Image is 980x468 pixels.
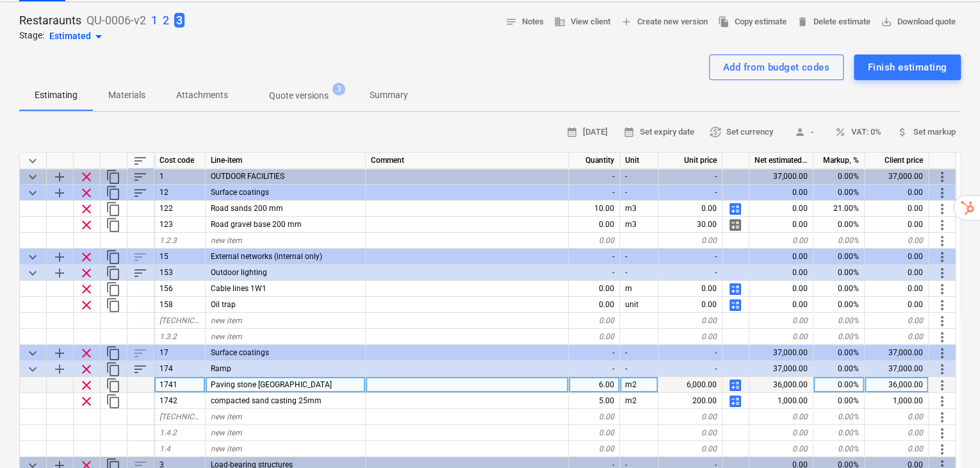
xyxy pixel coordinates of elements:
div: 37,000.00 [749,361,813,377]
button: Add from budget codes [709,54,844,80]
div: 0.00% [813,409,865,425]
div: Line-item [206,153,366,169]
span: Duplicate category [106,362,121,377]
div: Client price [865,153,929,169]
div: 0.00 [865,201,929,217]
span: More actions [935,442,950,457]
span: More actions [935,313,950,329]
div: 0.00% [813,265,865,281]
span: More actions [935,185,950,201]
div: 1742 [154,393,206,409]
button: 1 [151,12,158,29]
div: 0.00 [658,313,723,329]
div: - [569,169,620,185]
div: 0.00 [749,409,813,425]
span: More actions [935,265,950,281]
span: Add sub category to row [52,362,67,377]
div: 37,000.00 [749,345,813,361]
div: 156 [154,281,206,297]
div: 0.00 [865,313,929,329]
div: 0.00 [749,281,813,297]
p: Estimating [35,88,78,102]
div: 1 [154,169,206,185]
span: Paving stone Nunnakivi hall [211,380,332,389]
span: - [788,125,819,140]
span: Duplicate category [106,265,121,281]
div: 0.00 [658,409,723,425]
div: 37,000.00 [865,345,929,361]
button: Finish estimating [854,54,961,80]
button: - [783,122,824,142]
p: Restaraunts [19,13,81,28]
span: Remove row [79,185,94,201]
span: Collapse category [25,169,40,185]
div: 0.00% [813,345,865,361]
div: 12 [154,185,206,201]
div: 0.00 [749,265,813,281]
div: 6,000.00 [658,377,723,393]
div: 1,000.00 [865,393,929,409]
button: View client [549,12,616,32]
div: - [620,361,658,377]
div: 0.00% [813,377,865,393]
span: Collapse category [25,185,40,201]
div: m2 [620,377,658,393]
div: m2 [620,393,658,409]
div: Comment [366,153,569,169]
span: Surface coatings [211,348,269,357]
div: Unit price [658,153,723,169]
div: - [569,361,620,377]
span: arrow_drop_down [91,29,106,44]
span: Remove row [79,346,94,361]
span: More actions [935,233,950,249]
div: 0.00 [749,249,813,265]
div: Unit [620,153,658,169]
div: 0.00 [569,297,620,313]
span: Road sands 200 mm [211,204,283,213]
div: 0.00 [749,441,813,457]
span: Set currency [710,125,773,140]
div: Estimated [49,29,106,44]
span: Manage detailed breakdown for the row [728,201,743,217]
span: Duplicate category [106,346,121,361]
span: Duplicate row [106,394,121,409]
div: 0.00% [813,297,865,313]
span: calendar_month [566,126,578,138]
div: - [658,249,723,265]
div: - [658,265,723,281]
span: More actions [935,378,950,393]
div: - [569,345,620,361]
div: - [620,265,658,281]
div: 0.00% [813,249,865,265]
span: Manage detailed breakdown for the row [728,217,743,233]
div: 0.00 [658,281,723,297]
div: 36,000.00 [749,377,813,393]
span: Remove row [79,249,94,265]
div: 158 [154,297,206,313]
div: 0.00 [865,217,929,233]
span: Sort rows within category [133,265,148,281]
div: 37,000.00 [865,361,929,377]
div: unit [620,297,658,313]
div: 0.00 [749,201,813,217]
div: 0.00% [813,185,865,201]
span: View client [554,15,610,29]
span: 1.2.3 [159,236,177,245]
div: 0.00 [658,233,723,249]
button: Set expiry date [618,122,699,142]
div: - [569,185,620,201]
span: External networks (internal only) [211,252,322,261]
div: 0.00 [865,409,929,425]
div: 0.00% [813,169,865,185]
div: 123 [154,217,206,233]
span: notes [505,16,517,28]
span: Sort rows within table [133,153,148,169]
div: 1,000.00 [749,393,813,409]
div: 0.00% [813,441,865,457]
span: More actions [935,217,950,233]
div: Net estimated cost [749,153,813,169]
span: More actions [935,201,950,217]
div: 6.00 [569,377,620,393]
span: new item [211,444,242,453]
div: 15 [154,249,206,265]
